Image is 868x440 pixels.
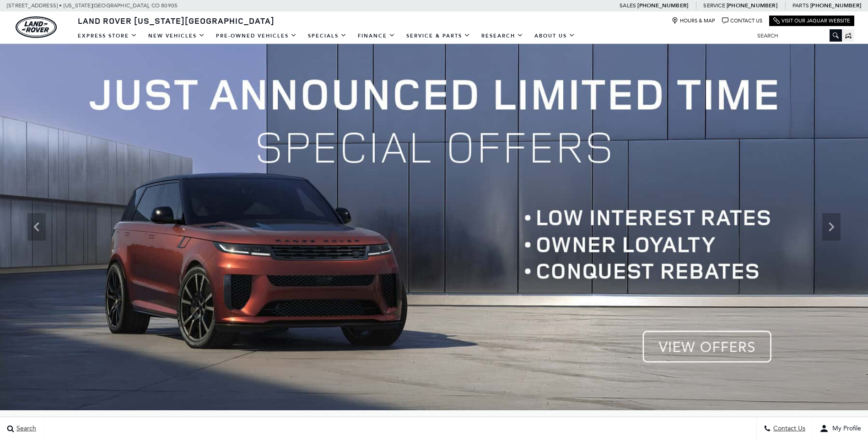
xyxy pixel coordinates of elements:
[210,28,302,44] a: Pre-Owned Vehicles
[143,28,210,44] a: New Vehicles
[727,2,777,9] a: [PHONE_NUMBER]
[16,16,57,38] img: Land Rover
[352,28,401,44] a: Finance
[16,16,57,38] a: land-rover
[72,28,143,44] a: EXPRESS STORE
[829,425,861,433] span: My Profile
[401,28,476,44] a: Service & Parts
[14,425,36,433] span: Search
[771,425,805,433] span: Contact Us
[637,2,688,9] a: [PHONE_NUMBER]
[813,417,868,440] button: user-profile-menu
[722,17,762,24] a: Contact Us
[78,15,275,26] span: Land Rover [US_STATE][GEOGRAPHIC_DATA]
[7,2,178,9] a: [STREET_ADDRESS] • [US_STATE][GEOGRAPHIC_DATA], CO 80905
[793,2,809,9] span: Parts
[476,28,529,44] a: Research
[72,15,280,26] a: Land Rover [US_STATE][GEOGRAPHIC_DATA]
[810,2,861,9] a: [PHONE_NUMBER]
[72,28,581,44] nav: Main Navigation
[672,17,715,24] a: Hours & Map
[703,2,725,9] span: Service
[529,28,581,44] a: About Us
[750,30,842,41] input: Search
[620,2,636,9] span: Sales
[302,28,352,44] a: Specials
[773,17,850,24] a: Visit Our Jaguar Website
